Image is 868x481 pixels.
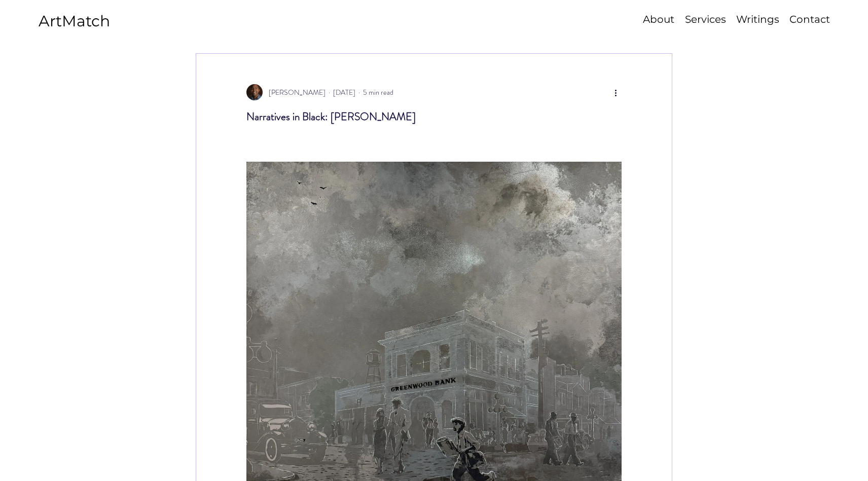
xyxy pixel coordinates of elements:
[784,12,835,27] a: Contact
[679,12,731,27] a: Services
[363,87,393,97] span: 5 min read
[246,109,622,124] h1: Narratives in Black: [PERSON_NAME]
[39,12,110,30] a: ArtMatch
[333,87,355,97] span: Jul 25
[609,86,622,98] button: More actions
[731,12,784,27] a: Writings
[638,12,679,27] a: About
[604,12,835,27] nav: Site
